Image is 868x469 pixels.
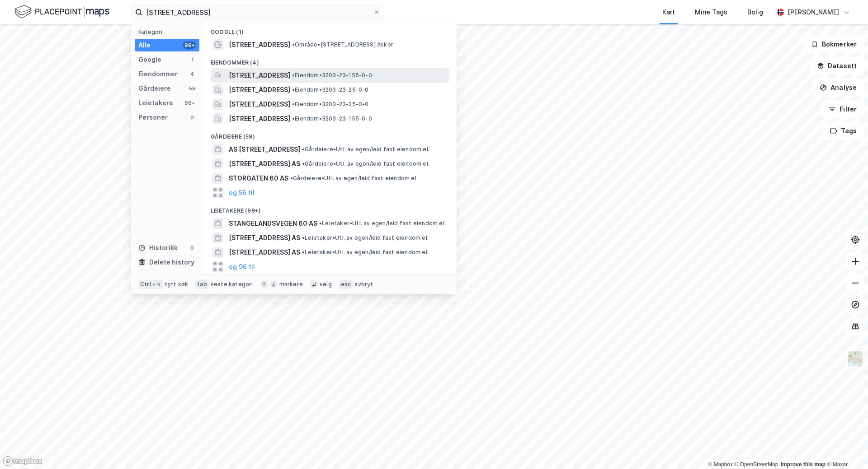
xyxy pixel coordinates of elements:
div: 59 [189,85,196,92]
div: Personer [138,112,168,123]
span: Leietaker • Utl. av egen/leid fast eiendom el. [319,220,446,227]
span: Gårdeiere • Utl. av egen/leid fast eiendom el. [290,175,418,182]
div: Gårdeiere [138,83,171,94]
span: STANGELANDSVEGEN 60 AS [229,218,317,229]
div: Ctrl + k [138,280,163,289]
input: Søk på adresse, matrikkel, gårdeiere, leietakere eller personer [142,5,373,19]
div: esc [339,280,353,289]
button: Analyse [812,79,864,97]
span: Eiendom • 3203-23-155-0-0 [292,72,372,79]
iframe: Chat Widget [823,426,868,469]
div: 99+ [183,42,196,49]
div: Eiendommer (4) [203,52,457,68]
span: • [302,234,305,241]
button: og 96 til [229,261,255,272]
div: avbryt [354,281,373,288]
button: Tags [822,122,864,140]
div: 4 [189,70,196,78]
div: nytt søk [165,281,189,288]
span: AS [STREET_ADDRESS] [229,144,300,155]
a: Mapbox [708,461,733,468]
span: [STREET_ADDRESS] AS [229,247,300,258]
div: 99+ [183,99,196,107]
span: Leietaker • Utl. av egen/leid fast eiendom el. [302,249,429,256]
div: Kart [662,7,675,18]
span: • [319,220,322,227]
div: markere [279,281,303,288]
div: 0 [189,114,196,121]
div: Mine Tags [695,7,727,18]
span: [STREET_ADDRESS] AS [229,232,300,243]
span: STORGATEN 60 AS [229,173,288,184]
div: velg [320,281,332,288]
div: Leietakere [138,98,173,108]
span: [STREET_ADDRESS] [229,70,290,81]
div: 1 [189,56,196,63]
div: Alle [138,40,151,51]
img: logo.f888ab2527a4732fd821a326f86c7f29.svg [14,4,109,20]
div: tab [195,280,209,289]
span: • [292,115,295,122]
div: neste kategori [211,281,253,288]
div: Eiendommer [138,69,178,79]
a: Mapbox homepage [3,456,42,466]
span: • [292,41,295,48]
div: Historikk [138,242,178,253]
span: • [292,72,295,79]
span: Leietaker • Utl. av egen/leid fast eiendom el. [302,234,429,241]
span: • [302,146,305,153]
img: Z [847,350,864,367]
span: Eiendom • 3203-23-155-0-0 [292,115,372,122]
a: OpenStreetMap [735,461,778,468]
button: Filter [821,100,864,118]
div: 0 [189,244,196,251]
span: • [292,101,295,107]
div: Google [138,54,161,65]
div: Delete history [149,257,194,268]
button: Datasett [809,57,864,75]
span: [STREET_ADDRESS] [229,99,290,110]
button: og 56 til [229,187,255,198]
div: Kategori [138,28,199,35]
div: Leietakere (99+) [203,200,457,216]
span: • [292,86,295,93]
span: [STREET_ADDRESS] AS [229,158,300,169]
div: Gårdeiere (59) [203,126,457,142]
div: Bolig [747,7,763,18]
span: [STREET_ADDRESS] [229,84,290,95]
span: • [302,160,305,167]
div: Kontrollprogram for chat [823,426,868,469]
span: • [290,175,293,181]
span: • [302,249,305,255]
span: [STREET_ADDRESS] [229,113,290,124]
button: Bokmerker [803,35,864,53]
a: Improve this map [781,461,826,468]
span: Eiendom • 3203-23-25-0-0 [292,101,369,108]
div: [PERSON_NAME] [788,7,839,18]
span: Område • [STREET_ADDRESS] Asker [292,41,393,48]
span: Eiendom • 3203-23-25-0-0 [292,86,369,93]
span: Gårdeiere • Utl. av egen/leid fast eiendom el. [302,146,429,153]
span: [STREET_ADDRESS] [229,39,290,50]
div: Google (1) [203,21,457,37]
span: Gårdeiere • Utl. av egen/leid fast eiendom el. [302,160,429,167]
